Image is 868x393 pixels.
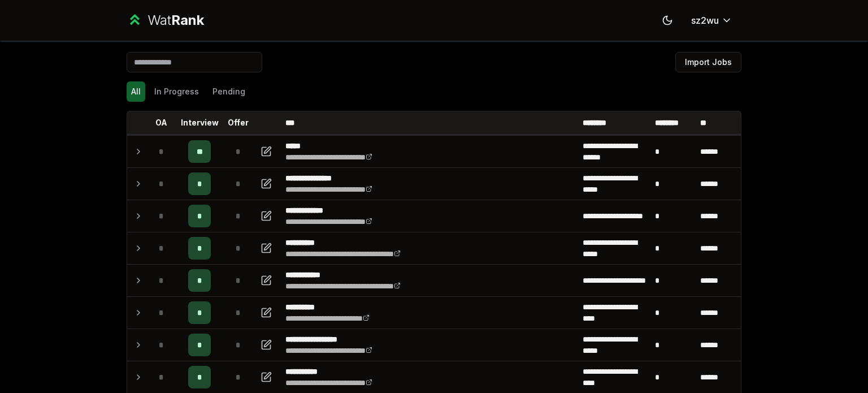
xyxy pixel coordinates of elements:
span: Rank [171,12,204,28]
a: WatRank [127,11,204,29]
button: Pending [208,81,250,102]
div: Wat [147,11,204,29]
p: Interview [181,117,219,128]
button: sz2wu [682,10,741,31]
span: sz2wu [691,14,719,27]
p: OA [155,117,167,128]
button: In Progress [150,81,203,102]
button: Import Jobs [675,52,741,72]
p: Offer [228,117,249,128]
button: All [127,81,145,102]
